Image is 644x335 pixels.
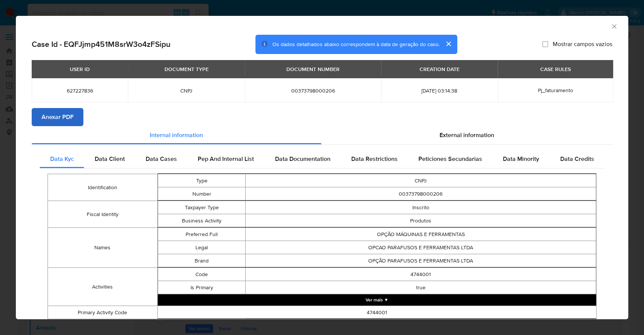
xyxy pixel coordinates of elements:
[50,154,74,163] span: Data Kyc
[158,241,245,254] td: Legal
[158,187,245,201] td: Number
[32,126,612,144] div: Detailed info
[246,241,596,254] td: OPCAO PARAFUSOS E FERRAMENTAS LTDA
[16,16,628,319] div: closure-recommendation-modal
[254,87,372,94] span: 00373798000206
[282,63,344,76] div: DOCUMENT NUMBER
[246,228,596,241] td: OPÇÃO MÁQUINAS E FERRAMENTAS
[316,319,596,332] td: CNPJ
[246,201,596,214] td: Inscrito
[48,201,158,228] td: Fiscal Identity
[65,63,94,76] div: USER ID
[246,174,596,187] td: CNPJ
[390,87,489,94] span: [DATE] 03:14:38
[538,86,573,94] span: Pj_faturamento
[48,228,158,268] td: Names
[246,214,596,227] td: Produtos
[158,268,245,281] td: Code
[160,63,213,76] div: DOCUMENT TYPE
[560,154,594,163] span: Data Credits
[246,268,596,281] td: 4744001
[40,150,604,168] div: Detailed internal info
[246,281,596,294] td: true
[439,35,457,53] button: cerrar
[158,281,245,294] td: Is Primary
[418,154,482,163] span: Peticiones Secundarias
[272,40,439,48] span: Os dados detalhados abaixo correspondem à data de geração do caso.
[48,306,158,319] td: Primary Activity Code
[415,63,464,76] div: CREATION DATE
[351,154,398,163] span: Data Restrictions
[137,87,235,94] span: CNPJ
[150,131,203,139] span: Internal information
[275,154,330,163] span: Data Documentation
[41,87,119,94] span: 627227836
[503,154,539,163] span: Data Minority
[553,40,612,48] span: Mostrar campos vazios
[48,174,158,201] td: Identification
[48,268,158,306] td: Activities
[146,154,177,163] span: Data Cases
[32,108,83,126] button: Anexar PDF
[246,254,596,267] td: OPÇÃO PARAFUSOS E FERRAMENTAS LTDA
[440,131,494,139] span: External information
[158,214,245,227] td: Business Activity
[610,23,617,29] button: Fechar a janela
[535,63,575,76] div: CASE RULES
[158,201,245,214] td: Taxpayer Type
[32,39,171,49] h2: Case Id - EQFJjmp451M8srW3o4zFSipu
[158,174,245,187] td: Type
[246,187,596,201] td: 00373798000206
[41,109,74,125] span: Anexar PDF
[198,154,254,163] span: Pep And Internal List
[158,294,596,306] button: Expand array
[158,254,245,267] td: Brand
[157,306,596,319] td: 4744001
[95,154,125,163] span: Data Client
[542,41,548,47] input: Mostrar campos vazios
[158,228,245,241] td: Preferred Full
[246,319,316,332] td: Type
